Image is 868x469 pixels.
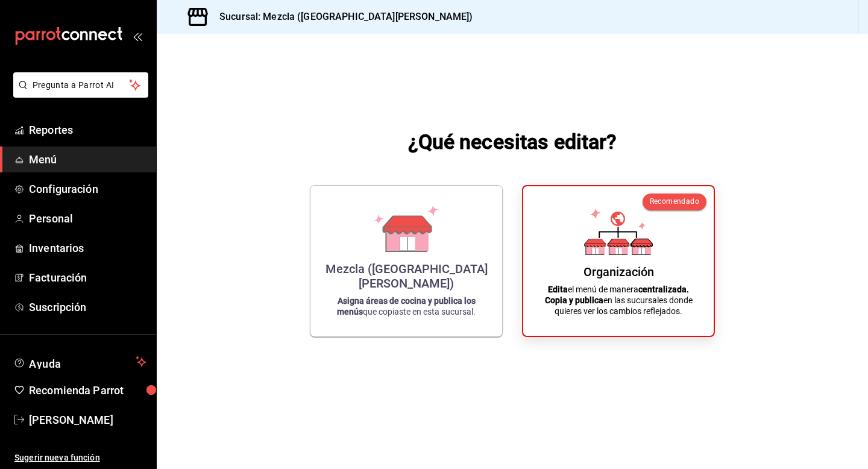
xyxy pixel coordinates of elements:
[538,284,699,316] p: el menú de manera en las sucursales donde quieres ver los cambios reflejados.
[133,31,142,41] button: open_drawer_menu
[13,72,148,98] button: Pregunta a Parrot AI
[545,295,603,305] strong: Copia y publica
[14,452,146,464] span: Sugerir nueva función
[29,354,131,369] span: Ayuda
[337,296,476,316] strong: Asigna áreas de cocina y publica los menús
[583,265,654,279] div: Organización
[408,127,617,156] h1: ¿Qué necesitas editar?
[650,197,699,206] span: Recomendado
[29,122,146,138] span: Reportes
[29,382,146,398] span: Recomienda Parrot
[325,295,488,317] p: que copiaste en esta sucursal.
[33,79,130,92] span: Pregunta a Parrot AI
[29,299,146,315] span: Suscripción
[29,181,146,197] span: Configuración
[29,269,146,286] span: Facturación
[8,87,148,100] a: Pregunta a Parrot AI
[29,412,146,428] span: [PERSON_NAME]
[29,151,146,168] span: Menú
[638,285,689,294] strong: centralizada.
[210,10,473,24] h3: Sucursal: Mezcla ([GEOGRAPHIC_DATA][PERSON_NAME])
[29,210,146,227] span: Personal
[29,240,146,256] span: Inventarios
[325,262,488,291] div: Mezcla ([GEOGRAPHIC_DATA][PERSON_NAME])
[548,285,568,294] strong: Edita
